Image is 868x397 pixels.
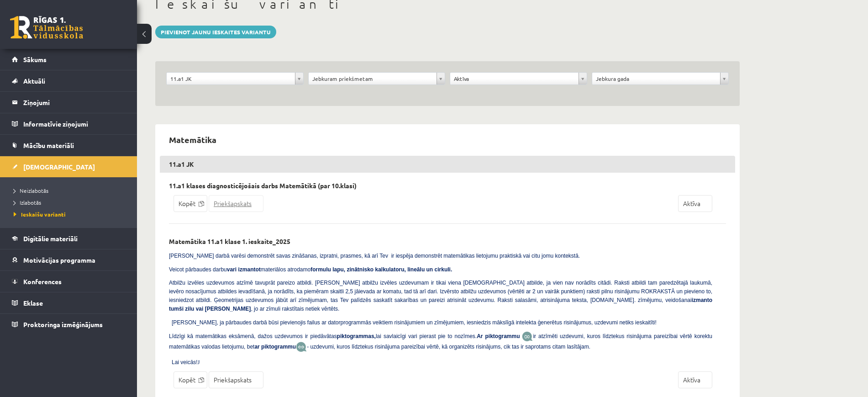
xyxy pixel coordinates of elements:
[169,238,290,245] p: Matemātika 11.a1 klase 1. ieskaite_2025
[450,73,587,85] a: Aktīva
[12,228,126,249] a: Digitālie materiāli
[23,163,95,171] span: [DEMOGRAPHIC_DATA]
[309,73,445,85] a: Jebkuram priekšmetam
[14,198,128,206] a: Izlabotās
[170,73,291,85] span: 11.a1 JK
[23,234,78,243] span: Digitālie materiāli
[14,199,41,206] span: Izlabotās
[678,195,712,212] span: Aktīva
[307,344,590,350] span: - uzdevumi, kuros līdztekus risinājuma pareizībai vērtē, kā organizēts risinājums, cik tas ir sap...
[12,92,126,113] a: Ziņojumi
[169,280,712,312] span: Atbilžu izvēles uzdevumos atzīmē tavuprāt pareizo atbildi. [PERSON_NAME] atbilžu izvēles uzdevuma...
[12,292,126,313] a: Eklase
[169,333,712,350] span: ir atzīmēti uzdevumi, kuros līdztekus risinājuma pareizībai vērtē korektu matemātikas valodas lie...
[23,141,74,149] span: Mācību materiāli
[169,253,580,259] span: [PERSON_NAME] darbā varēsi demonstrēt savas zināšanas, izpratni, prasmes, kā arī Tev ir iespēja d...
[12,70,126,91] a: Aktuāli
[12,314,126,335] a: Proktoringa izmēģinājums
[596,73,717,85] span: Jebkura gada
[14,210,128,218] a: Ieskaišu varianti
[12,49,126,70] a: Sākums
[254,344,296,350] b: ar piktogrammu
[12,135,126,156] a: Mācību materiāli
[310,266,452,273] b: formulu lapu, zinātnisko kalkulatoru, lineālu un cirkuli.
[227,266,261,273] b: vari izmantot
[23,55,47,64] span: Sākums
[23,92,126,113] legend: Ziņojumi
[14,186,128,195] a: Neizlabotās
[14,187,48,194] span: Neizlabotās
[174,371,207,388] a: Kopēt
[296,342,307,352] img: wKvN42sLe3LLwAAAABJRU5ErkJggg==
[23,77,45,85] span: Aktuāli
[169,182,357,190] p: 11.a1 klases diagnosticējošais darbs Matemātikā (par 10.klasi)
[23,277,62,286] span: Konferences
[169,266,452,273] span: Veicot pārbaudes darbu materiālos atrodamo
[217,319,657,326] span: , ja pārbaudes darbā būsi pievienojis failus ar datorprogrammās veiktiem risinājumiem un zīmējumi...
[522,331,533,342] img: JfuEzvunn4EvwAAAAASUVORK5CYII=
[678,371,712,388] span: Aktīva
[23,299,43,307] span: Eklase
[160,129,226,150] h2: Matemātika
[169,333,522,339] span: Līdzīgi kā matemātikas eksāmenā, dažos uzdevumos ir piedāvātas lai savlaicīgi vari pierast pie to...
[160,156,735,173] h3: 11.a1 JK
[12,271,126,292] a: Konferences
[12,113,126,134] a: Informatīvie ziņojumi
[477,333,520,339] b: Ar piktogrammu
[14,211,66,218] span: Ieskaišu varianti
[174,195,207,212] a: Kopēt
[169,306,251,312] b: tumši zilu vai [PERSON_NAME]
[312,73,433,85] span: Jebkuram priekšmetam
[12,156,126,177] a: [DEMOGRAPHIC_DATA]
[23,320,103,328] span: Proktoringa izmēģinājums
[209,371,263,388] a: Priekšapskats
[12,249,126,270] a: Motivācijas programma
[155,26,276,38] a: Pievienot jaunu ieskaites variantu
[23,256,95,264] span: Motivācijas programma
[172,359,198,365] span: Lai veicās!
[198,359,200,365] span: J
[692,297,712,303] b: izmanto
[23,113,126,134] legend: Informatīvie ziņojumi
[592,73,729,85] a: Jebkura gada
[172,319,217,326] span: [PERSON_NAME]
[209,195,263,212] a: Priekšapskats
[10,16,83,39] a: Rīgas 1. Tālmācības vidusskola
[454,73,575,85] span: Aktīva
[167,73,303,85] a: 11.a1 JK
[337,333,376,339] b: piktogrammas,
